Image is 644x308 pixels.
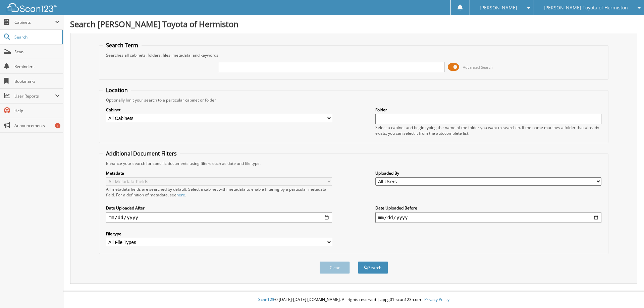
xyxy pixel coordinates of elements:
[55,123,60,128] div: 1
[14,78,60,84] span: Bookmarks
[63,292,644,308] div: © [DATE]-[DATE] [DOMAIN_NAME]. All rights reserved | appg01-scan123-com |
[258,297,274,302] span: Scan123
[103,97,605,103] div: Optionally limit your search to a particular cabinet or folder
[424,297,449,302] a: Privacy Policy
[14,19,55,25] span: Cabinets
[106,107,332,113] label: Cabinet
[106,186,332,198] div: All metadata fields are searched by default. Select a cabinet with metadata to enable filtering b...
[70,18,637,29] h1: Search [PERSON_NAME] Toyota of Hermiston
[106,205,332,211] label: Date Uploaded After
[106,231,332,237] label: File type
[375,125,601,136] div: Select a cabinet and begin typing the name of the folder you want to search in. If the name match...
[176,192,185,198] a: here
[480,6,517,10] span: [PERSON_NAME]
[375,212,601,223] input: end
[544,6,628,10] span: [PERSON_NAME] Toyota of Hermiston
[106,170,332,176] label: Metadata
[7,3,57,12] img: scan123-logo-white.svg
[375,205,601,211] label: Date Uploaded Before
[375,107,601,113] label: Folder
[14,93,55,99] span: User Reports
[358,261,388,274] button: Search
[14,49,60,55] span: Scan
[103,86,131,94] legend: Location
[14,34,59,40] span: Search
[103,150,180,157] legend: Additional Document Filters
[14,108,60,114] span: Help
[14,64,60,69] span: Reminders
[14,123,60,128] span: Announcements
[320,261,350,274] button: Clear
[106,212,332,223] input: start
[375,170,601,176] label: Uploaded By
[103,52,605,58] div: Searches all cabinets, folders, files, metadata, and keywords
[463,65,493,70] span: Advanced Search
[103,42,142,49] legend: Search Term
[103,161,605,166] div: Enhance your search for specific documents using filters such as date and file type.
